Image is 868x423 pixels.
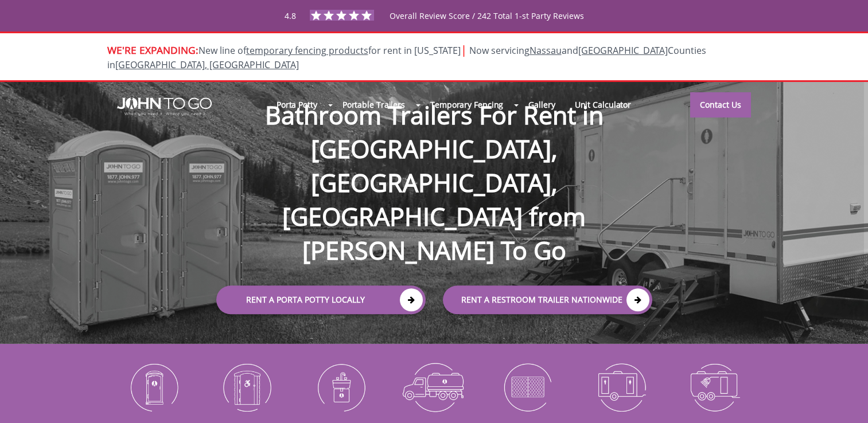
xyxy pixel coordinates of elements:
span: | [461,42,467,57]
a: Unit Calculator [565,92,641,117]
a: Contact Us [690,92,751,117]
a: temporary fencing products [246,44,368,57]
img: JOHN to go [117,97,212,116]
span: Overall Review Score / 242 Total 1-st Party Reviews [390,10,584,44]
a: Gallery [519,92,565,117]
img: Shower-Trailers-icon_N.png [676,357,753,417]
img: Portable-Sinks-icon_N.png [302,357,379,417]
a: Temporary Fencing [421,92,513,117]
a: [GEOGRAPHIC_DATA], [GEOGRAPHIC_DATA] [115,58,299,71]
a: rent a RESTROOM TRAILER Nationwide [443,285,652,314]
img: Temporary-Fencing-cion_N.png [489,357,566,417]
img: ADA-Accessible-Units-icon_N.png [209,357,285,417]
a: [GEOGRAPHIC_DATA] [578,44,668,57]
a: Rent a Porta Potty Locally [216,285,426,314]
h1: Bathroom Trailers For Rent in [GEOGRAPHIC_DATA], [GEOGRAPHIC_DATA], [GEOGRAPHIC_DATA] from [PERSO... [205,61,664,268]
img: Waste-Services-icon_N.png [396,357,472,417]
span: New line of for rent in [US_STATE] [107,44,706,71]
span: 4.8 [285,10,296,21]
img: Portable-Toilets-icon_N.png [116,357,192,417]
a: Porta Potty [267,92,327,117]
img: Restroom-Trailers-icon_N.png [583,357,659,417]
a: Nassau [530,44,562,57]
span: Now servicing and Counties in [107,44,706,71]
a: Portable Trailers [333,92,415,117]
span: WE'RE EXPANDING: [107,43,198,57]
